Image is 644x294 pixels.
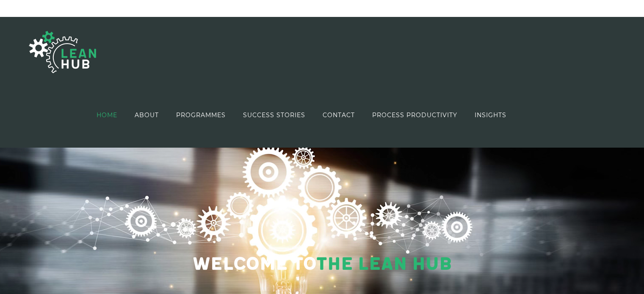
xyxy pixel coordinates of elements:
[176,91,226,139] a: PROGRAMMES
[176,112,226,118] span: PROGRAMMES
[316,253,451,275] span: THE LEAN HUB
[243,91,305,139] a: SUCCESS STORIES
[193,253,316,275] span: Welcome to
[323,112,355,118] span: CONTACT
[372,112,457,118] span: PROCESS PRODUCTIVITY
[372,91,457,139] a: PROCESS PRODUCTIVITY
[20,22,105,82] img: The Lean Hub | Optimising productivity with Lean Logo
[475,112,506,118] span: INSIGHTS
[243,112,305,118] span: SUCCESS STORIES
[135,112,159,118] span: ABOUT
[475,91,506,139] a: INSIGHTS
[323,91,355,139] a: CONTACT
[97,112,117,118] span: HOME
[97,91,506,139] nav: Main Menu
[97,91,117,139] a: HOME
[135,91,159,139] a: ABOUT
